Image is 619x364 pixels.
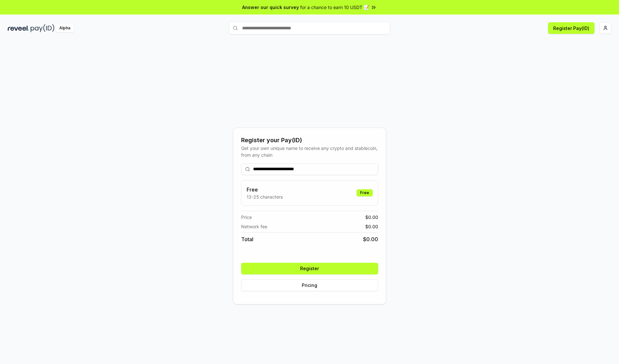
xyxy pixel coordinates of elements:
[548,22,594,34] button: Register Pay(ID)
[247,193,283,200] p: 13-25 characters
[56,24,74,32] div: Alpha
[241,263,378,274] button: Register
[241,280,378,291] button: Pricing
[247,186,283,193] h3: Free
[241,235,253,243] span: Total
[363,235,378,243] span: $ 0.00
[241,223,267,230] span: Network fee
[241,214,252,221] span: Price
[8,24,29,32] img: reveel_dark
[365,214,378,221] span: $ 0.00
[242,4,299,11] span: Answer our quick survey
[357,189,373,196] div: Free
[241,136,378,145] div: Register your Pay(ID)
[300,4,369,11] span: for a chance to earn 10 USDT 📝
[365,223,378,230] span: $ 0.00
[31,24,54,32] img: pay_id
[241,145,378,158] div: Get your own unique name to receive any crypto and stablecoin, from any chain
